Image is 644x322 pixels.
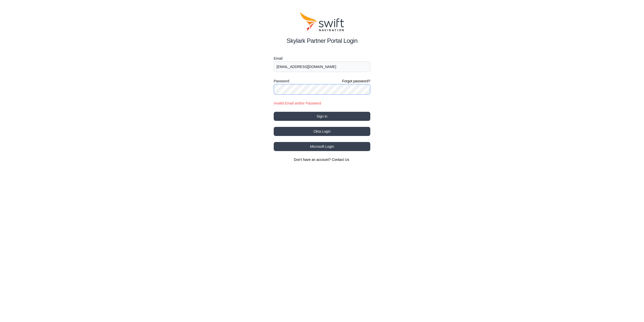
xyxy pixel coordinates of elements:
a: Forgot password? [342,79,370,84]
button: Okta Login [274,127,370,136]
h2: Skylark Partner Portal Login [274,36,370,45]
a: Contact Us [332,158,349,162]
div: Invalid Email and/or Password [274,101,370,106]
button: Sign in [274,112,370,121]
section: Don't have an account? [274,157,370,162]
button: Microsoft Login [274,142,370,151]
label: Password [274,78,289,84]
label: Email [274,55,370,61]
